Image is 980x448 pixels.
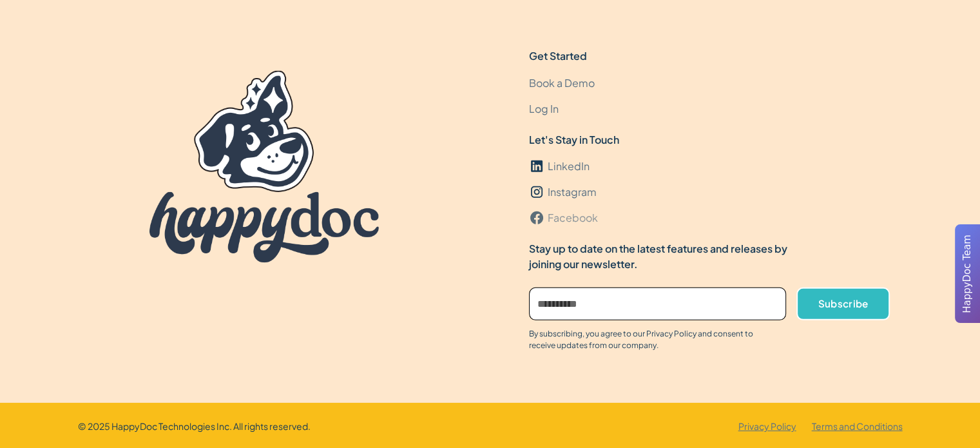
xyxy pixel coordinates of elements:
a: LinkedIn [529,153,590,179]
div: Let's Stay in Touch [529,132,619,148]
img: HappyDoc Logo. [149,71,379,263]
div: Facebook [548,210,598,226]
form: Email Form [529,287,890,320]
a: Instagram [529,179,597,205]
a: Subscribe [796,287,890,320]
div: Instagram [548,184,597,200]
div: LinkedIn [548,159,590,174]
a: Book a Demo [529,70,595,96]
div: © 2025 HappyDoc Technologies Inc. All rights reserved. [78,420,311,433]
a: Log In [529,96,559,122]
a: Privacy Policy [738,420,796,433]
a: Facebook [529,205,598,231]
div: By subscribing, you agree to our Privacy Policy and consent to receive updates from our company. [529,328,774,351]
div: Get Started [529,48,587,64]
a: Terms and Conditions [812,420,903,433]
div: Stay up to date on the latest features and releases by joining our newsletter. [529,241,787,272]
